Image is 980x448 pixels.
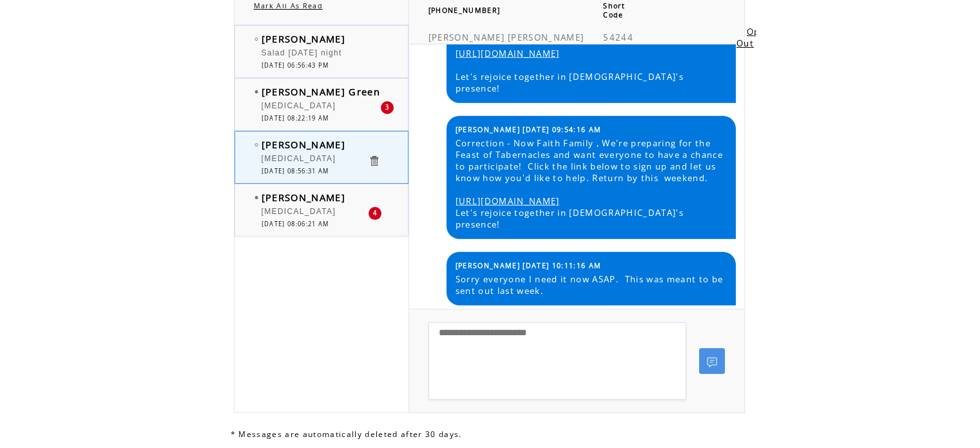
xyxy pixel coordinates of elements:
[255,90,258,93] img: bulletFull.png
[368,155,380,167] a: Click to delete these messgaes
[456,137,726,230] span: Correction - Now Faith Family , We're preparing for the Feast of Tabernacles and want everyone to...
[262,32,345,45] span: [PERSON_NAME]
[603,1,625,19] span: Short Code
[254,1,323,10] a: Mark All As Read
[508,32,584,43] span: [PERSON_NAME]
[603,32,633,43] span: 54244
[428,6,501,15] span: [PHONE_NUMBER]
[456,125,602,134] span: [PERSON_NAME] [DATE] 09:54:16 AM
[381,101,394,114] div: 3
[262,207,336,216] span: [MEDICAL_DATA]
[262,85,380,98] span: [PERSON_NAME] Green
[262,220,329,228] span: [DATE] 08:06:21 AM
[736,26,764,49] a: Opt Out
[262,61,329,70] span: [DATE] 06:56:43 PM
[231,429,462,440] span: * Messages are automatically deleted after 30 days.
[255,143,258,146] img: bulletEmpty.png
[456,195,560,207] a: [URL][DOMAIN_NAME]
[369,207,381,220] div: 4
[255,37,258,41] img: bulletEmpty.png
[255,196,258,199] img: bulletFull.png
[262,191,345,204] span: [PERSON_NAME]
[262,114,329,122] span: [DATE] 08:22:19 AM
[262,138,345,151] span: [PERSON_NAME]
[262,167,329,175] span: [DATE] 08:56:31 AM
[262,154,336,163] span: [MEDICAL_DATA]
[456,261,602,270] span: [PERSON_NAME] [DATE] 10:11:16 AM
[456,48,560,59] a: [URL][DOMAIN_NAME]
[262,101,336,110] span: [MEDICAL_DATA]
[456,273,726,297] span: Sorry everyone I need it now ASAP. This was meant to be sent out last week.
[428,32,504,43] span: [PERSON_NAME]
[262,48,342,57] span: Salad [DATE] night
